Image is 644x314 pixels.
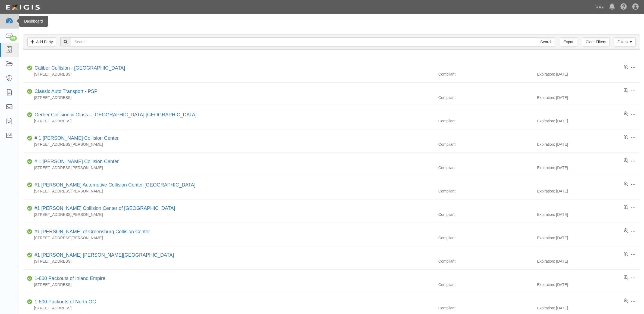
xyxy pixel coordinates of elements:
[32,182,196,189] div: #1 Cochran Automotive Collision Center-Monroeville
[34,135,119,141] a: # 1 [PERSON_NAME] Collision Center
[434,305,537,311] div: Compliant
[32,252,174,259] div: #1 Cochran Robinson Township
[27,113,32,117] i: Compliant
[32,275,105,282] div: 1-800 Packouts of Inland Empire
[27,37,56,46] a: Add Party
[32,111,197,119] div: Gerber Collision & Glass – Houston Brighton
[624,275,628,281] a: View results summary
[32,135,119,142] div: # 1 Cochran Collision Center
[624,205,628,210] a: View results summary
[624,299,628,304] a: View results summary
[23,71,434,77] div: [STREET_ADDRESS]
[32,88,98,95] div: Classic Auto Transport - PSP
[27,207,32,210] i: Compliant
[32,158,119,165] div: # 1 Cochran Collision Center
[537,37,556,46] input: Search
[434,118,537,124] div: Compliant
[23,165,434,170] div: [STREET_ADDRESS][PERSON_NAME]
[23,259,434,264] div: [STREET_ADDRESS]
[23,212,434,217] div: [STREET_ADDRESS][PERSON_NAME]
[71,37,537,46] input: Search
[537,282,640,287] div: Expiration: [DATE]
[34,276,105,281] a: 1-800 Packouts of Inland Empire
[34,229,150,234] a: #1 [PERSON_NAME] of Greensburg Collision Center
[32,205,175,212] div: #1 Cochran Collision Center of Greensburg
[23,142,434,147] div: [STREET_ADDRESS][PERSON_NAME]
[537,95,640,100] div: Expiration: [DATE]
[19,16,48,27] div: Dashboard
[34,206,175,211] a: #1 [PERSON_NAME] Collision Center of [GEOGRAPHIC_DATA]
[27,253,32,257] i: Compliant
[582,37,610,46] a: Clear Filters
[434,282,537,287] div: Compliant
[624,252,628,257] a: View results summary
[537,142,640,147] div: Expiration: [DATE]
[624,88,628,94] a: View results summary
[23,282,434,287] div: [STREET_ADDRESS]
[34,159,119,164] a: # 1 [PERSON_NAME] Collision Center
[23,235,434,241] div: [STREET_ADDRESS][PERSON_NAME]
[624,228,628,234] a: View results summary
[27,160,32,164] i: Compliant
[23,95,434,100] div: [STREET_ADDRESS]
[560,37,578,46] a: Export
[34,112,197,117] a: Gerber Collision & Glass – [GEOGRAPHIC_DATA] [GEOGRAPHIC_DATA]
[32,228,150,235] div: #1 Cochran of Greensburg Collision Center
[23,188,434,194] div: [STREET_ADDRESS][PERSON_NAME]
[32,65,125,72] div: Caliber Collision - Gainesville
[624,135,628,140] a: View results summary
[27,66,32,70] i: Compliant
[23,305,434,311] div: [STREET_ADDRESS]
[34,65,125,71] a: Caliber Collision - [GEOGRAPHIC_DATA]
[23,118,434,124] div: [STREET_ADDRESS]
[32,299,96,306] div: 1-800 Packouts of North OC
[537,212,640,217] div: Expiration: [DATE]
[27,90,32,94] i: Compliant
[624,65,628,70] a: View results summary
[34,89,98,94] a: Classic Auto Transport - PSP
[27,230,32,234] i: Compliant
[624,158,628,164] a: View results summary
[620,4,627,10] i: Help Center - Complianz
[614,37,636,46] a: Filters
[537,305,640,311] div: Expiration: [DATE]
[537,188,640,194] div: Expiration: [DATE]
[27,300,32,304] i: Compliant
[434,188,537,194] div: Compliant
[537,235,640,241] div: Expiration: [DATE]
[434,71,537,77] div: Compliant
[10,36,17,41] div: 83
[624,111,628,117] a: View results summary
[537,165,640,170] div: Expiration: [DATE]
[27,136,32,140] i: Compliant
[34,299,96,304] a: 1-800 Packouts of North OC
[434,212,537,217] div: Compliant
[537,259,640,264] div: Expiration: [DATE]
[593,2,607,13] a: AAA
[27,183,32,187] i: Compliant
[434,142,537,147] div: Compliant
[434,95,537,100] div: Compliant
[434,259,537,264] div: Compliant
[624,182,628,187] a: View results summary
[537,118,640,124] div: Expiration: [DATE]
[34,252,174,258] a: #1 [PERSON_NAME] [PERSON_NAME][GEOGRAPHIC_DATA]
[537,71,640,77] div: Expiration: [DATE]
[23,20,640,27] h1: Parties
[34,182,196,188] a: #1 [PERSON_NAME] Automotive Collision Center-[GEOGRAPHIC_DATA]
[4,2,42,12] img: logo-5460c22ac91f19d4615b14bd174203de0afe785f0fc80cf4dbbc73dc1793850b.png
[434,235,537,241] div: Compliant
[434,165,537,170] div: Compliant
[27,277,32,281] i: Compliant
